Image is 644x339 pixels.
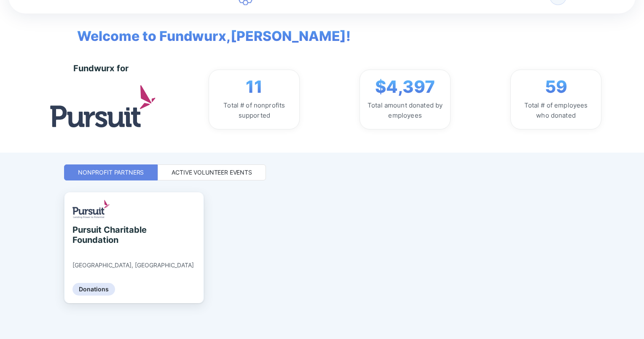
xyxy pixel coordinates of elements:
div: [GEOGRAPHIC_DATA], [GEOGRAPHIC_DATA] [72,261,194,269]
div: Total amount donated by employees [367,100,443,121]
span: Welcome to Fundwurx, [PERSON_NAME] ! [64,13,351,46]
div: Pursuit Charitable Foundation [72,225,150,245]
div: Active Volunteer Events [172,168,252,177]
div: Donations [72,283,115,296]
span: 59 [545,77,567,97]
div: Fundwurx for [73,63,129,73]
div: Total # of nonprofits supported [216,100,292,121]
span: 11 [246,77,263,97]
img: logo.jpg [50,85,156,127]
div: Total # of employees who donated [518,100,594,121]
div: Nonprofit Partners [78,168,144,177]
span: $4,397 [375,77,435,97]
